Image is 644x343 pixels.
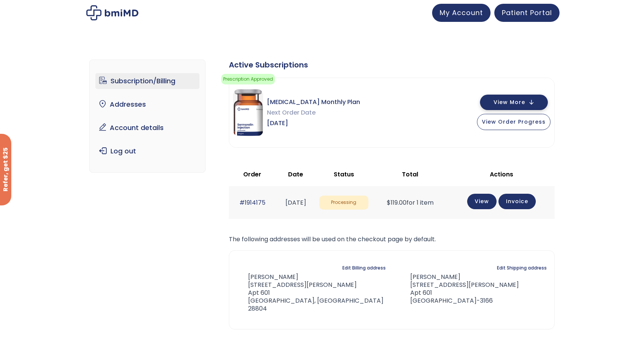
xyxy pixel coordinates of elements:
[494,100,525,105] span: View More
[229,60,555,70] div: Active Subscriptions
[482,118,546,126] span: View Order Progress
[477,114,550,130] button: View Order Progress
[467,194,497,209] a: View
[342,263,386,273] a: Edit Billing address
[95,73,200,89] a: Subscription/Billing
[440,8,483,17] span: My Account
[502,8,552,17] span: Patient Portal
[497,263,547,273] a: Edit Shipping address
[498,194,536,209] a: Invoice
[288,170,303,179] span: Date
[494,4,560,22] a: Patient Portal
[285,198,306,207] time: [DATE]
[233,89,263,136] img: Sermorelin Monthly Plan
[372,186,448,219] td: for 1 item
[432,4,491,22] a: My Account
[398,273,519,305] address: [PERSON_NAME] [STREET_ADDRESS][PERSON_NAME] Apt 601 [GEOGRAPHIC_DATA]-3166
[267,107,360,118] span: Next Order Date
[402,170,418,179] span: Total
[86,5,138,20] img: My account
[267,118,360,129] span: [DATE]
[334,170,354,179] span: Status
[490,170,513,179] span: Actions
[267,97,360,107] span: [MEDICAL_DATA] Monthly Plan
[221,74,275,84] span: Prescription Approved
[243,170,261,179] span: Order
[239,198,265,207] a: #1914175
[387,198,391,207] span: $
[480,95,548,110] button: View More
[237,273,386,312] address: [PERSON_NAME] [STREET_ADDRESS][PERSON_NAME] Apt 601 [GEOGRAPHIC_DATA], [GEOGRAPHIC_DATA] 28804
[95,143,200,159] a: Log out
[319,196,368,210] span: Processing
[95,120,200,136] a: Account details
[387,198,406,207] span: 119.00
[95,96,200,112] a: Addresses
[89,60,206,173] nav: Account pages
[229,234,555,245] p: The following addresses will be used on the checkout page by default.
